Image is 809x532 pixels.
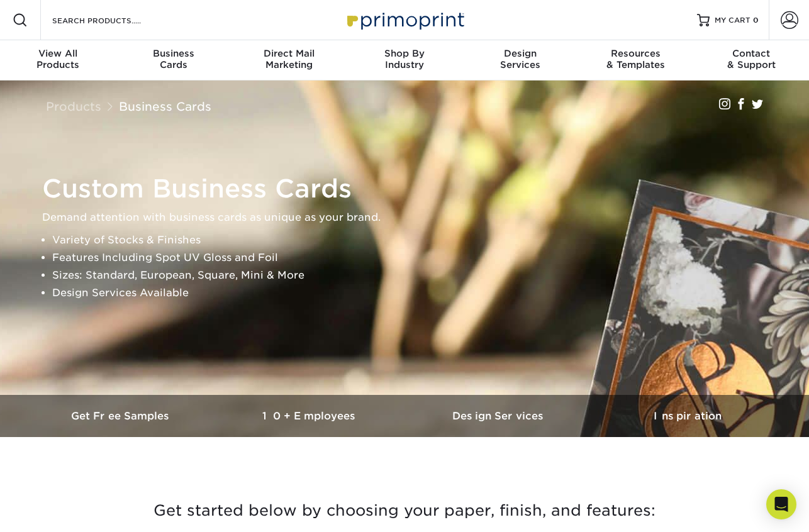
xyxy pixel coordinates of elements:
a: Design Services [404,395,593,437]
a: DesignServices [462,40,578,80]
div: & Templates [578,48,694,70]
div: Services [462,48,578,70]
a: Get Free Samples [27,395,216,437]
span: Shop By [347,48,462,59]
a: Resources& Templates [578,40,694,80]
p: Demand attention with business cards as unique as your brand. [42,209,778,226]
img: Primoprint [342,6,467,33]
li: Sizes: Standard, European, Square, Mini & More [52,267,778,284]
h3: 10+ Employees [216,410,404,422]
li: Design Services Available [52,284,778,302]
span: Contact [693,48,809,59]
a: BusinessCards [116,40,232,80]
li: Features Including Spot UV Gloss and Foil [52,249,778,267]
h3: Inspiration [593,410,782,422]
a: Direct MailMarketing [231,40,347,80]
a: Shop ByIndustry [347,40,462,80]
a: Inspiration [593,395,782,437]
iframe: Google Customer Reviews [3,494,107,528]
div: Open Intercom Messenger [766,489,796,519]
h1: Custom Business Cards [42,174,778,204]
li: Variety of Stocks & Finishes [52,231,778,249]
div: Industry [347,48,462,70]
span: Resources [578,48,694,59]
a: 10+ Employees [216,395,404,437]
a: Products [46,99,101,113]
div: Cards [116,48,232,70]
span: Design [462,48,578,59]
div: Marketing [231,48,347,70]
a: Contact& Support [693,40,809,80]
h3: Design Services [404,410,593,422]
span: 0 [753,16,759,25]
input: SEARCH PRODUCTS..... [51,13,174,28]
span: Direct Mail [231,48,347,59]
a: Business Cards [119,99,211,113]
span: Business [116,48,232,59]
h3: Get Free Samples [27,410,216,422]
div: & Support [693,48,809,70]
span: MY CART [715,15,750,26]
